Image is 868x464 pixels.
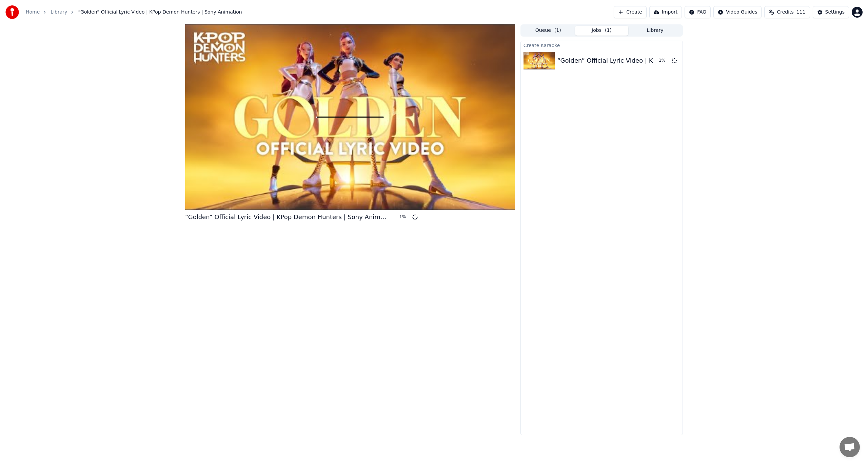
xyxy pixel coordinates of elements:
[26,9,242,16] nav: breadcrumb
[813,6,849,18] button: Settings
[614,6,647,18] button: Create
[521,41,683,49] div: Create Karaoke
[557,56,768,65] div: “Golden” Official Lyric Video | KPop Demon Hunters | Sony Animation
[628,26,682,36] button: Library
[51,9,67,16] a: Library
[764,6,810,18] button: Credits111
[399,214,410,220] div: 1 %
[796,9,806,16] span: 111
[605,27,612,34] span: ( 1 )
[713,6,762,18] button: Video Guides
[659,58,669,63] div: 1 %
[521,26,575,36] button: Queue
[777,9,793,16] span: Credits
[78,9,242,16] span: “Golden” Official Lyric Video | KPop Demon Hunters | Sony Animation
[26,9,40,16] a: Home
[554,27,561,34] span: ( 1 )
[840,437,860,457] a: Open chat
[575,26,629,36] button: Jobs
[825,9,845,16] div: Settings
[685,6,711,18] button: FAQ
[649,6,682,18] button: Import
[5,5,19,19] img: youka
[185,212,389,222] div: “Golden” Official Lyric Video | KPop Demon Hunters | Sony Animation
